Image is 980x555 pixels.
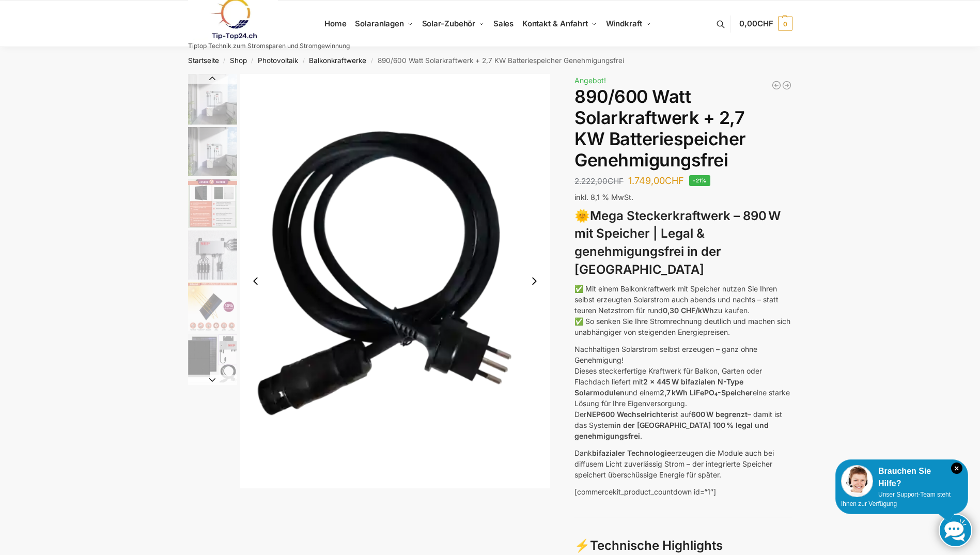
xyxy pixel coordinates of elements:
a: Shop [230,56,247,65]
strong: Mega Steckerkraftwerk – 890 W mit Speicher | Legal & genehmigungsfrei in der [GEOGRAPHIC_DATA] [574,208,781,277]
span: Angebot! [574,76,606,85]
button: Next slide [188,375,237,385]
bdi: 2.222,00 [574,176,624,186]
p: [commercekit_product_countdown id=“1″] [574,486,792,497]
span: CHF [665,175,684,186]
a: Startseite [188,56,219,65]
h1: 890/600 Watt Solarkraftwerk + 2,7 KW Batteriespeicher Genehmigungsfrei [574,86,792,171]
span: / [219,57,230,65]
strong: NEP600 Wechselrichter [586,410,671,419]
nav: Breadcrumb [169,47,811,74]
a: Windkraft [601,1,656,47]
li: 7 / 12 [240,74,551,488]
h3: ⚡ [574,537,792,555]
img: Balkonkraftwerk 860 [188,334,237,383]
img: Balkonkraftwerk mit 2,7kw Speicher [188,74,237,125]
span: Unser Support-Team steht Ihnen zur Verfügung [841,491,951,507]
a: Kontakt & Anfahrt [518,1,601,47]
strong: 0,30 CHF/kWh [663,306,714,315]
strong: bifazialer Technologie [592,449,671,457]
li: 3 / 12 [185,177,237,229]
button: Next slide [523,270,545,292]
span: Sales [493,19,514,28]
strong: 2,7 kWh LiFePO₄-Speicher [660,388,753,397]
li: 6 / 12 [185,332,237,384]
a: Balkonkraftwerke [309,56,366,65]
span: inkl. 8,1 % MwSt. [574,193,633,202]
a: Balkonkraftwerk 600/810 Watt Fullblack [771,80,782,90]
li: 1 / 12 [185,74,237,126]
strong: Technische Highlights [590,538,723,553]
strong: 600 W begrenzt [691,410,748,419]
strong: in der [GEOGRAPHIC_DATA] 100 % legal und genehmigungsfrei [574,421,769,440]
span: / [247,57,258,65]
span: 0 [778,17,792,31]
span: / [298,57,309,65]
p: ✅ Mit einem Balkonkraftwerk mit Speicher nutzen Sie Ihren selbst erzeugten Solarstrom auch abends... [574,283,792,337]
strong: 2 x 445 W bifazialen N-Type Solarmodulen [574,377,743,397]
span: Solar-Zubehör [422,19,476,28]
p: Dank erzeugen die Module auch bei diffusem Licht zuverlässig Strom – der integrierte Speicher spe... [574,448,792,480]
span: CHF [608,176,624,186]
a: Photovoltaik [258,56,298,65]
li: 4 / 12 [185,229,237,281]
img: Bificial im Vergleich zu billig Modulen [188,179,237,228]
p: Nachhaltigen Solarstrom selbst erzeugen – ganz ohne Genehmigung! Dieses steckerfertige Kraftwerk ... [574,344,792,441]
img: BDS1000 [188,230,237,280]
img: Anschlusskabel-3meter [240,74,551,488]
i: Schließen [951,463,962,474]
span: Windkraft [606,19,642,28]
bdi: 1.749,00 [628,175,684,186]
img: Balkonkraftwerk mit 2,7kw Speicher [188,127,237,176]
a: Solaranlagen [351,1,417,47]
span: / [366,57,377,65]
li: 2 / 12 [185,126,237,177]
span: Solaranlagen [355,19,404,28]
div: Brauchen Sie Hilfe? [841,465,962,490]
li: 5 / 12 [185,281,237,332]
span: 0,00 [739,19,773,28]
img: Customer service [841,465,873,497]
span: -21% [689,175,710,186]
li: 7 / 12 [185,384,237,436]
a: 0,00CHF 0 [739,8,792,39]
span: Kontakt & Anfahrt [522,19,588,28]
p: Tiptop Technik zum Stromsparen und Stromgewinnung [188,43,350,49]
a: Solar-Zubehör [417,1,489,47]
a: Sales [489,1,518,47]
h3: 🌞 [574,207,792,279]
img: Bificial 30 % mehr Leistung [188,282,237,331]
button: Previous slide [245,270,267,292]
button: Previous slide [188,73,237,84]
span: CHF [757,19,773,28]
a: Balkonkraftwerk 890 Watt Solarmodulleistung mit 2kW/h Zendure Speicher [782,80,792,90]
